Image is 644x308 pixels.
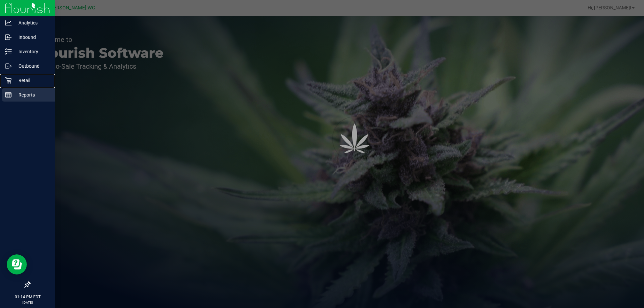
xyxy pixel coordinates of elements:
[12,19,52,27] p: Analytics
[12,91,52,99] p: Reports
[12,76,52,84] p: Retail
[12,33,52,41] p: Inbound
[5,77,12,84] inline-svg: Retail
[5,34,12,41] inline-svg: Inbound
[5,63,12,69] inline-svg: Outbound
[12,48,52,56] p: Inventory
[5,48,12,55] inline-svg: Inventory
[3,294,52,300] p: 01:14 PM EDT
[5,19,12,26] inline-svg: Analytics
[12,62,52,70] p: Outbound
[3,300,52,305] p: [DATE]
[5,91,12,98] inline-svg: Reports
[7,254,27,274] iframe: Resource center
